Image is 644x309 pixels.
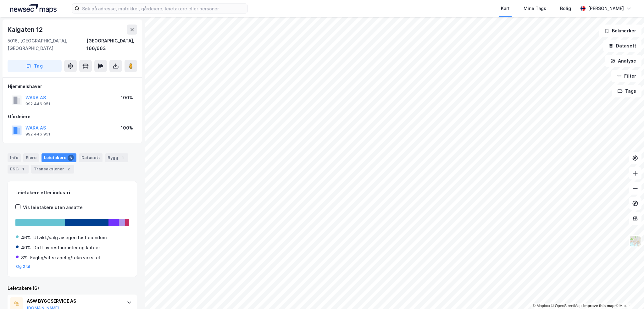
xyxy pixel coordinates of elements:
div: 100% [121,94,133,102]
div: Faglig/vit.skapelig/tekn.virks. el. [30,254,101,262]
div: 2 [65,166,72,172]
div: Hjemmelshaver [8,83,137,90]
div: Kontrollprogram for chat [613,279,644,309]
div: 6 [68,155,74,161]
div: ASW BYGGSERVICE AS [27,297,120,305]
div: Mine Tags [524,5,546,12]
div: Gårdeiere [8,113,137,120]
div: ESG [8,165,29,174]
div: Leietakere etter industri [15,189,129,196]
div: Vis leietakere uten ansatte [23,204,83,211]
div: Kart [501,5,510,12]
div: Utvikl./salg av egen fast eiendom [33,234,107,241]
div: Bygg [105,153,128,162]
div: Transaksjoner [31,165,74,174]
button: Og 2 til [16,264,30,269]
div: Info [8,153,21,162]
div: Bolig [560,5,571,12]
div: 992 446 951 [25,102,50,107]
img: logo.a4113a55bc3d86da70a041830d287a7e.svg [10,4,57,13]
div: [PERSON_NAME] [588,5,624,12]
div: 1 [20,166,26,172]
button: Tag [8,60,62,72]
div: Kaigaten 12 [8,25,44,35]
div: Eiere [23,153,39,162]
div: Leietakere [42,153,76,162]
input: Søk på adresse, matrikkel, gårdeiere, leietakere eller personer [80,4,247,13]
img: Z [629,235,641,247]
div: [GEOGRAPHIC_DATA], 166/663 [86,37,137,52]
button: Bokmerker [599,25,641,37]
button: Filter [611,70,641,82]
button: Tags [612,85,641,97]
div: 40% [21,244,31,251]
a: Improve this map [583,304,614,308]
button: Datasett [603,40,641,52]
div: 8% [21,254,28,262]
div: 100% [121,124,133,132]
a: Mapbox [533,304,550,308]
button: Analyse [605,55,641,67]
div: Datasett [79,153,103,162]
div: 5016, [GEOGRAPHIC_DATA], [GEOGRAPHIC_DATA] [8,37,86,52]
div: 1 [119,155,126,161]
div: 46% [21,234,31,241]
div: Leietakere (6) [8,284,137,292]
a: OpenStreetMap [551,304,582,308]
div: Drift av restauranter og kafeer [33,244,100,251]
div: 992 446 951 [25,132,50,137]
iframe: Chat Widget [613,279,644,309]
